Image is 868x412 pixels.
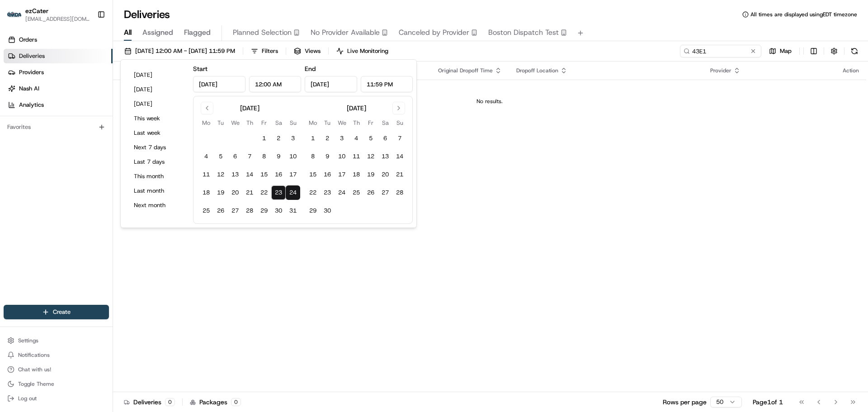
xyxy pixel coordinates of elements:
button: 14 [392,149,407,164]
button: 16 [320,167,335,182]
button: [DATE] [130,83,184,96]
button: 6 [378,131,392,146]
span: Provider [710,67,731,74]
button: Last month [130,185,184,197]
button: 2 [320,131,335,146]
th: Friday [257,118,271,128]
button: ezCaterezCater[EMAIL_ADDRESS][DOMAIN_NAME] [4,4,94,25]
input: Time [249,76,302,92]
a: Powered byPylon [64,153,109,160]
a: Providers [4,65,113,80]
a: 💻API Documentation [73,128,149,144]
div: No results. [117,98,863,105]
button: 14 [242,167,257,182]
span: Boston Dispatch Test [488,27,559,38]
button: [DATE] 12:00 AM - [DATE] 11:59 PM [120,45,239,57]
button: Settings [4,334,109,347]
button: [DATE] [130,98,184,110]
span: Pylon [90,153,109,160]
th: Sunday [286,118,300,128]
button: 18 [349,167,363,182]
button: 27 [378,185,392,200]
button: 23 [320,185,335,200]
button: Notifications [4,349,109,361]
button: 24 [286,185,300,200]
button: Last 7 days [130,156,184,168]
button: 25 [349,185,363,200]
button: 15 [257,167,271,182]
span: Filters [262,47,278,55]
button: 5 [213,149,228,164]
button: 20 [228,185,242,200]
div: We're available if you need us! [31,95,114,103]
span: Views [305,47,321,55]
button: 22 [257,185,271,200]
img: 1736555255976-a54dd68f-1ca7-489b-9aae-adbdc363a1c4 [9,86,25,103]
span: Dropoff Location [516,67,558,74]
span: Log out [18,395,37,402]
input: Type to search [680,45,761,57]
button: ezCater [25,6,48,15]
input: Clear [24,58,149,68]
button: 26 [363,185,378,200]
button: 28 [392,185,407,200]
div: Favorites [4,120,109,134]
button: Map [765,45,796,57]
span: No Provider Available [311,27,380,38]
div: Packages [190,398,241,407]
button: 26 [213,204,228,218]
th: Saturday [271,118,286,128]
span: Canceled by Provider [399,27,469,38]
button: Next month [130,199,184,212]
button: Filters [247,45,282,57]
button: 7 [242,149,257,164]
button: 23 [271,185,286,200]
div: [DATE] [240,104,259,113]
input: Date [193,76,245,92]
button: 12 [213,167,228,182]
th: Tuesday [213,118,228,128]
span: Settings [18,337,38,344]
button: Views [290,45,325,57]
button: Start new chat [154,89,165,100]
button: 15 [306,167,320,182]
span: Live Monitoring [347,47,388,55]
input: Time [361,76,413,92]
th: Friday [363,118,378,128]
button: 7 [392,131,407,146]
button: 4 [199,149,213,164]
span: Knowledge Base [18,131,69,140]
div: 📗 [9,132,16,139]
button: 12 [363,149,378,164]
button: 25 [199,204,213,218]
button: 5 [363,131,378,146]
th: Thursday [242,118,257,128]
p: Welcome 👋 [9,36,165,51]
button: 11 [199,167,213,182]
button: 18 [199,185,213,200]
a: Deliveries [4,49,113,63]
button: 28 [242,204,257,218]
button: [DATE] [130,69,184,81]
a: Nash AI [4,81,113,96]
button: Live Monitoring [332,45,392,57]
span: Planned Selection [233,27,292,38]
button: 8 [306,149,320,164]
a: 📗Knowledge Base [5,128,73,144]
button: 21 [392,167,407,182]
button: 6 [228,149,242,164]
span: API Documentation [85,131,145,140]
a: Analytics [4,98,113,112]
button: 10 [335,149,349,164]
label: End [305,65,316,73]
th: Wednesday [335,118,349,128]
th: Wednesday [228,118,242,128]
button: 31 [286,204,300,218]
button: Refresh [848,45,861,57]
div: Deliveries [124,398,175,407]
button: 10 [286,149,300,164]
button: 3 [286,131,300,146]
button: 22 [306,185,320,200]
button: 9 [320,149,335,164]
